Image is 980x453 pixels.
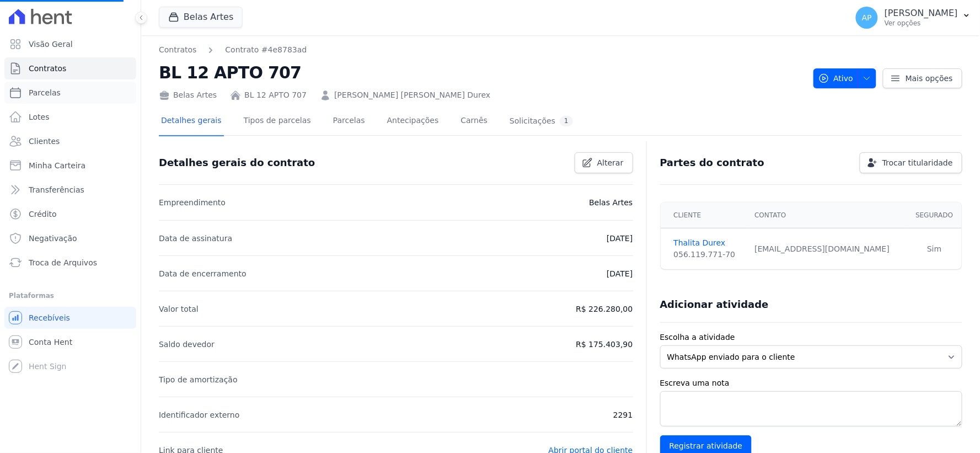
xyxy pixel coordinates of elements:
a: Contrato #4e8783ad [225,44,307,56]
span: Conta Hent [29,337,72,348]
nav: Breadcrumb [159,44,307,56]
p: R$ 175.403,90 [576,338,633,351]
a: Tipos de parcelas [242,107,313,136]
h3: Adicionar atividade [660,298,769,311]
span: Lotes [29,111,50,122]
p: Ver opções [885,19,958,28]
div: 1 [560,116,573,126]
a: Lotes [4,106,136,128]
nav: Breadcrumb [159,44,805,56]
th: Cliente [661,202,748,228]
p: R$ 226.280,00 [576,302,633,316]
p: Tipo de amortização [159,373,238,386]
p: Saldo devedor [159,338,215,351]
a: Antecipações [385,107,441,136]
a: Solicitações1 [507,107,575,136]
span: Trocar titularidade [882,157,953,168]
label: Escolha a atividade [660,332,962,343]
div: Solicitações [510,116,573,126]
a: Contratos [159,44,196,56]
p: 2291 [613,408,633,422]
span: Parcelas [29,87,61,98]
a: Contratos [4,57,136,79]
td: Sim [907,228,962,270]
button: Ativo [813,68,877,88]
span: Visão Geral [29,39,73,50]
span: Recebíveis [29,312,70,323]
span: Clientes [29,136,60,147]
a: Negativação [4,227,136,249]
p: Identificador externo [159,408,239,422]
span: Contratos [29,63,66,74]
div: [EMAIL_ADDRESS][DOMAIN_NAME] [754,243,901,255]
span: Transferências [29,184,84,195]
label: Escreva uma nota [660,377,962,389]
span: Minha Carteira [29,160,85,171]
a: Minha Carteira [4,154,136,177]
p: Empreendimento [159,196,226,209]
a: Thalita Durex [674,237,742,249]
p: Belas Artes [589,196,633,209]
div: 056.119.771-70 [674,249,742,260]
a: Recebíveis [4,307,136,329]
th: Contato [748,202,907,228]
span: Mais opções [906,73,953,84]
p: Data de encerramento [159,267,247,280]
a: Alterar [575,152,633,173]
a: Clientes [4,130,136,152]
p: [PERSON_NAME] [885,8,958,19]
a: Conta Hent [4,331,136,353]
span: Crédito [29,209,57,220]
button: Belas Artes [159,7,243,28]
span: Ativo [818,68,854,88]
a: Parcelas [4,82,136,104]
th: Segurado [907,202,962,228]
a: Parcelas [331,107,367,136]
span: Negativação [29,233,77,244]
div: Belas Artes [159,89,217,101]
p: Valor total [159,302,199,316]
h2: BL 12 APTO 707 [159,60,805,85]
p: [DATE] [607,267,633,280]
a: Visão Geral [4,33,136,55]
a: Detalhes gerais [159,107,224,136]
span: Troca de Arquivos [29,257,97,268]
a: Carnês [458,107,490,136]
span: AP [862,14,872,22]
a: BL 12 APTO 707 [244,89,307,101]
span: Alterar [597,157,624,168]
div: Plataformas [9,289,132,302]
h3: Partes do contrato [660,156,765,169]
p: [DATE] [607,232,633,245]
a: [PERSON_NAME] [PERSON_NAME] Durex [334,89,490,101]
a: Transferências [4,179,136,201]
a: Mais opções [883,68,962,88]
a: Troca de Arquivos [4,252,136,274]
button: AP [PERSON_NAME] Ver opções [847,2,980,33]
a: Trocar titularidade [860,152,962,173]
p: Data de assinatura [159,232,232,245]
a: Crédito [4,203,136,225]
h3: Detalhes gerais do contrato [159,156,315,169]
